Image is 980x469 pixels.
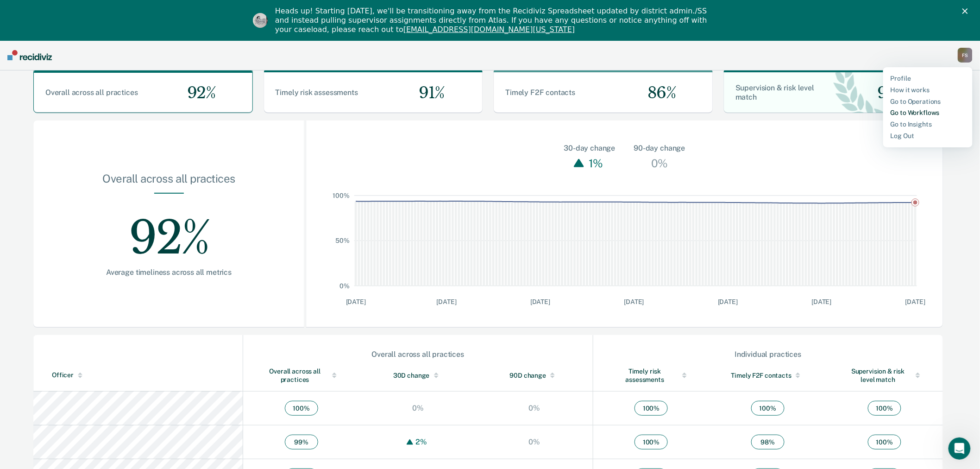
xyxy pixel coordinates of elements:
span: 100 % [634,401,668,416]
text: [DATE] [624,298,644,305]
th: Toggle SortBy [593,360,710,392]
th: Toggle SortBy [33,360,243,392]
text: [DATE] [437,298,457,305]
img: Profile image for Kim [253,13,268,28]
div: 0% [527,437,543,446]
th: Toggle SortBy [710,360,826,392]
a: Go to Workflows [891,109,965,117]
span: 100 % [285,401,318,416]
text: [DATE] [530,298,550,305]
span: Timely risk assessments [276,88,358,97]
span: 86% [640,83,676,102]
div: Timely F2F contacts [728,371,808,380]
div: 0% [527,404,543,412]
div: Average timeliness across all metrics [63,268,275,277]
a: Go to Operations [891,98,965,106]
div: Heads up! Starting [DATE], we'll be transitioning away from the Recidiviz Spreadsheet updated by ... [275,6,712,34]
span: 98 % [751,435,785,450]
div: Supervision & risk level match [845,367,924,384]
span: 100 % [868,401,901,416]
div: Officer [52,371,239,379]
div: 92% [63,194,275,268]
div: Overall across all practices [63,172,275,193]
span: 91% [411,83,445,102]
img: Recidiviz [7,50,52,60]
text: [DATE] [905,298,925,305]
iframe: Intercom live chat [949,437,971,460]
span: 99% [870,83,906,102]
button: FS [958,48,973,63]
span: Timely F2F contacts [505,88,575,97]
a: Profile [891,75,965,82]
div: Overall across all practices [244,350,592,359]
span: 92% [180,83,216,102]
th: Toggle SortBy [826,360,943,392]
span: 100 % [751,401,785,416]
th: Toggle SortBy [359,360,476,392]
span: 100 % [634,435,668,450]
th: Toggle SortBy [476,360,593,392]
div: 90-day change [634,143,685,154]
div: Timely risk assessments [612,367,691,384]
a: Go to Insights [891,120,965,128]
div: 30D change [378,371,458,380]
a: How it works [891,86,965,94]
div: F S [958,48,973,63]
span: 99 % [285,435,318,450]
div: 0% [410,404,426,412]
th: Toggle SortBy [243,360,359,392]
div: 30-day change [564,143,616,154]
div: Individual practices [594,350,942,359]
div: Overall across all practices [262,367,341,384]
span: Overall across all practices [45,88,138,97]
div: 2% [413,437,429,446]
span: Supervision & risk level match [735,83,814,101]
div: 0% [649,154,670,172]
text: [DATE] [718,298,738,305]
span: 100 % [868,435,901,450]
div: 1% [586,154,605,172]
text: [DATE] [812,298,832,305]
a: [EMAIL_ADDRESS][DOMAIN_NAME][US_STATE] [403,25,575,34]
text: [DATE] [346,298,366,305]
a: Log Out [891,132,965,140]
div: Close [962,8,972,14]
div: 90D change [495,371,574,380]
